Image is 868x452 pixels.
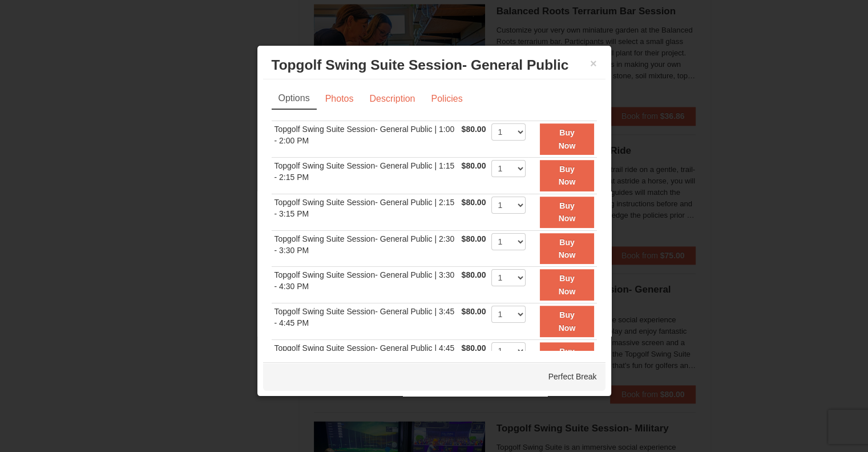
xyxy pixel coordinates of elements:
td: Topgolf Swing Suite Session- General Public | 3:30 - 4:30 PM [272,267,459,303]
button: × [590,58,597,69]
span: $80.00 [462,307,486,316]
div: Perfect Break [263,362,605,391]
td: Topgolf Swing Suite Session- General Public | 3:45 - 4:45 PM [272,303,459,340]
td: Topgolf Swing Suite Session- General Public | 2:15 - 3:15 PM [272,194,459,230]
strong: Buy Now [559,347,576,369]
a: Photos [318,88,361,110]
h3: Topgolf Swing Suite Session- General Public [272,57,597,74]
strong: Buy Now [559,274,576,295]
strong: Buy Now [559,128,576,150]
button: Buy Now [540,306,594,337]
button: Buy Now [540,233,594,265]
a: Options [272,88,317,110]
strong: Buy Now [559,238,576,259]
strong: Buy Now [559,310,576,332]
td: Topgolf Swing Suite Session- General Public | 4:45 - 5:45 PM [272,339,459,376]
span: $80.00 [462,161,486,170]
button: Buy Now [540,197,594,228]
span: $80.00 [462,270,486,279]
span: $80.00 [462,125,486,134]
span: $80.00 [462,234,486,243]
button: Buy Now [540,160,594,191]
td: Topgolf Swing Suite Session- General Public | 1:00 - 2:00 PM [272,121,459,158]
span: $80.00 [462,198,486,207]
strong: Buy Now [559,165,576,186]
a: Description [362,88,422,110]
td: Topgolf Swing Suite Session- General Public | 2:30 - 3:30 PM [272,230,459,267]
button: Buy Now [540,123,594,155]
strong: Buy Now [559,201,576,223]
span: $80.00 [462,343,486,353]
button: Buy Now [540,269,594,301]
a: Policies [423,88,470,110]
td: Topgolf Swing Suite Session- General Public | 1:15 - 2:15 PM [272,157,459,194]
button: Buy Now [540,342,594,374]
